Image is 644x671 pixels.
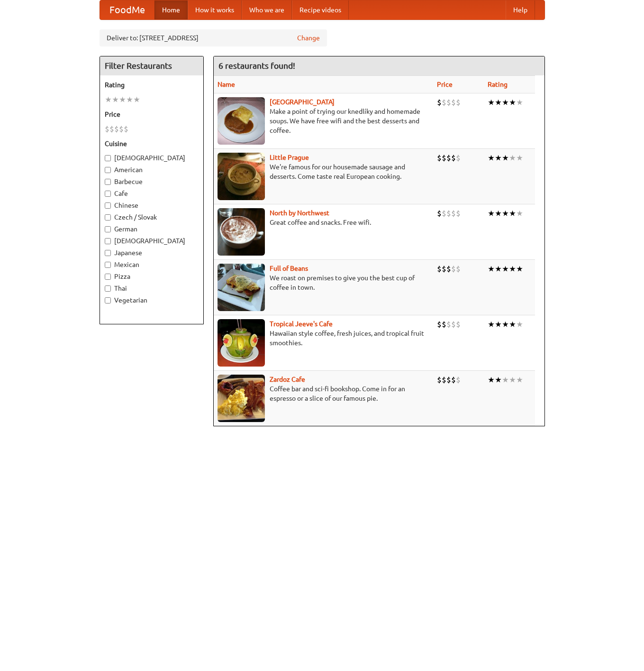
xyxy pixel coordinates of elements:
li: $ [451,153,456,163]
li: $ [456,375,461,385]
li: $ [437,153,442,163]
li: $ [442,375,446,385]
li: $ [456,97,461,108]
label: American [105,165,199,175]
input: Mexican [105,262,111,268]
a: Home [154,0,188,19]
a: North by Northwest [270,209,329,217]
li: ★ [509,97,516,108]
li: ★ [495,375,502,385]
li: $ [456,208,461,219]
a: Little Prague [270,154,309,161]
li: $ [437,319,442,330]
img: beans.jpg [218,264,265,311]
p: Great coffee and snacks. Free wifi. [218,218,430,227]
li: ★ [488,97,495,108]
li: ★ [502,153,509,163]
li: $ [446,153,451,163]
div: Deliver to: [STREET_ADDRESS] [100,29,327,46]
label: [DEMOGRAPHIC_DATA] [105,236,199,246]
li: $ [109,124,114,134]
li: $ [456,153,461,163]
li: ★ [516,319,523,330]
li: $ [119,124,124,134]
p: We roast on premises to give you the best cup of coffee in town. [218,273,430,292]
li: ★ [495,264,502,274]
li: ★ [502,97,509,108]
label: Barbecue [105,177,199,186]
li: $ [446,375,451,385]
input: Barbecue [105,179,111,185]
li: ★ [495,153,502,163]
input: German [105,226,111,232]
a: FoodMe [100,0,154,19]
input: Japanese [105,250,111,256]
ng-pluralize: 6 restaurants found! [218,61,295,70]
h5: Cuisine [105,139,199,148]
li: $ [451,97,456,108]
h4: Filter Restaurants [100,56,203,75]
label: Japanese [105,248,199,257]
label: Czech / Slovak [105,212,199,222]
li: ★ [488,208,495,219]
li: ★ [495,97,502,108]
b: Tropical Jeeve's Cafe [270,320,333,328]
a: Recipe videos [292,0,349,19]
input: Cafe [105,191,111,197]
a: Zardoz Cafe [270,376,305,383]
input: Thai [105,285,111,292]
a: Who we are [242,0,292,19]
li: ★ [509,375,516,385]
li: ★ [488,319,495,330]
input: Pizza [105,274,111,280]
li: ★ [133,94,140,105]
label: Pizza [105,272,199,281]
li: $ [456,264,461,274]
img: czechpoint.jpg [218,97,265,145]
li: ★ [509,153,516,163]
a: How it works [188,0,242,19]
li: ★ [502,264,509,274]
label: Vegetarian [105,295,199,305]
li: $ [442,153,446,163]
li: ★ [495,208,502,219]
li: $ [442,97,446,108]
label: German [105,224,199,234]
li: ★ [488,153,495,163]
li: $ [437,208,442,219]
a: Rating [488,81,508,88]
li: ★ [516,97,523,108]
li: ★ [126,94,133,105]
li: ★ [112,94,119,105]
li: ★ [105,94,112,105]
li: $ [114,124,119,134]
p: Hawaiian style coffee, fresh juices, and tropical fruit smoothies. [218,329,430,348]
a: Help [506,0,535,19]
li: $ [451,264,456,274]
a: Change [297,33,320,43]
a: [GEOGRAPHIC_DATA] [270,98,335,106]
li: $ [437,97,442,108]
label: Cafe [105,189,199,198]
li: $ [446,208,451,219]
li: $ [446,97,451,108]
h5: Rating [105,80,199,90]
li: ★ [516,264,523,274]
li: ★ [509,264,516,274]
li: ★ [502,375,509,385]
label: Thai [105,284,199,293]
label: Chinese [105,201,199,210]
p: We're famous for our housemade sausage and desserts. Come taste real European cooking. [218,162,430,181]
p: Make a point of trying our knedlíky and homemade soups. We have free wifi and the best desserts a... [218,107,430,135]
li: $ [124,124,128,134]
img: jeeves.jpg [218,319,265,367]
li: $ [442,264,446,274]
a: Full of Beans [270,265,308,272]
li: $ [451,319,456,330]
a: Name [218,81,235,88]
input: [DEMOGRAPHIC_DATA] [105,238,111,244]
